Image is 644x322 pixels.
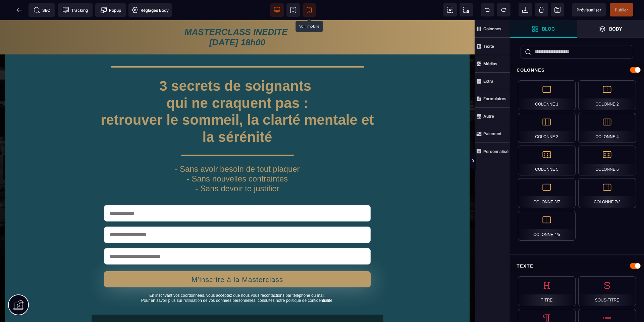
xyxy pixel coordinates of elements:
[481,3,494,16] span: Défaire
[577,20,644,38] span: Ouvrir les calques
[20,273,454,278] div: En inscrivant vos coordonnées, vous acceptez que nous vous recontactions par téléphone ou mail.
[29,3,55,17] span: Métadata SEO
[578,80,636,110] div: Colonne 2
[270,3,284,17] span: Voir bureau
[132,7,169,13] span: Réglages Body
[483,131,501,136] strong: Paiement
[460,3,473,16] span: Capture d'écran
[303,3,316,17] span: Voir mobile
[475,90,510,108] span: Formulaires
[542,26,555,31] strong: Bloc
[475,73,510,90] span: Extra
[483,96,506,101] strong: Formulaires
[483,114,494,119] strong: Autre
[483,149,508,154] strong: Personnalisé
[286,3,300,17] span: Voir tablette
[100,7,121,13] span: Popup
[62,7,88,13] span: Tracking
[518,211,576,241] div: Colonne 4/5
[483,79,493,84] strong: Extra
[97,143,378,173] h1: - Sans avoir besoin de tout plaquer - Sans nouvelles contraintes - Sans devoir te justifier
[483,26,501,31] strong: Colonnes
[475,55,510,73] span: Médias
[578,146,636,175] div: Colonne 6
[483,44,494,49] strong: Texte
[128,3,172,17] span: Favicon
[609,26,622,31] strong: Body
[518,113,576,143] div: Colonne 3
[475,108,510,125] span: Autre
[475,125,510,143] span: Paiement
[475,143,510,160] span: Personnalisé
[518,80,576,110] div: Colonne 1
[483,61,497,66] strong: Médias
[518,146,576,175] div: Colonne 5
[58,3,93,17] span: Code de suivi
[510,64,644,76] div: Colonnes
[510,260,644,272] div: Texte
[34,7,50,13] span: SEO
[497,3,511,16] span: Rétablir
[104,251,371,267] button: M'inscrire à la Masterclass
[10,5,465,29] text: MASTERCLASS INEDITE [DATE] 18h00
[578,178,636,208] div: Colonne 7/3
[20,278,454,283] div: Pour en savoir plus sur l'utilisation de vos données personnelles, consultez notre politique de c...
[518,276,576,306] div: Titre
[577,7,601,12] span: Prévisualiser
[610,3,633,16] span: Enregistrer le contenu
[535,3,548,16] span: Nettoyage
[578,113,636,143] div: Colonne 4
[475,38,510,55] span: Texte
[615,7,628,12] span: Publier
[519,3,532,16] span: Importer
[12,3,26,17] span: Retour
[443,3,457,16] span: Voir les composants
[510,151,517,171] span: Afficher les vues
[95,3,126,17] span: Créer une alerte modale
[572,3,606,16] span: Aperçu
[510,20,577,38] span: Ouvrir les blocs
[518,178,576,208] div: Colonne 3/7
[551,3,564,16] span: Enregistrer
[97,54,378,129] h1: 3 secrets de soignants qui ne craquent pas : retrouver le sommeil, la clarté mentale et la sérénité
[578,276,636,306] div: Sous-titre
[475,20,510,38] span: Colonnes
